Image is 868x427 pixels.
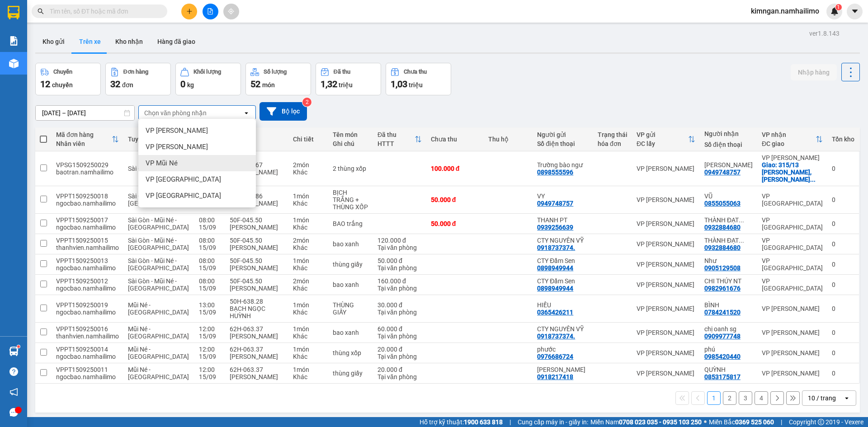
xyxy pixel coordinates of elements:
div: Giao: 315/13 Trần Hưng Đạo, p Bình Hưng [762,161,823,183]
div: 20.000 đ [377,366,422,373]
button: Chưa thu1,03 triệu [386,63,451,95]
button: file-add [203,4,218,19]
span: 1,03 [391,79,407,89]
div: 1 món [293,257,323,264]
span: 12 [40,79,50,89]
svg: open [243,109,250,117]
div: 0932884680 [704,224,741,231]
div: 160.000 đ [377,277,422,285]
div: Khác [293,309,323,316]
span: triệu [409,81,423,89]
button: 1 [707,391,721,405]
div: Khác [293,224,323,231]
div: VPPT1509250015 [56,237,119,244]
div: 0855055063 [704,200,741,207]
div: 62H-063.37 [230,325,284,333]
div: ngocbao.namhailimo [56,309,119,316]
div: Xuan Vy [704,161,753,169]
div: Khác [293,285,323,292]
img: warehouse-icon [9,347,19,356]
span: chuyến [52,81,73,89]
span: Mũi Né - [GEOGRAPHIC_DATA] [128,325,189,340]
div: CTY NGUYÊN VỸ [537,325,589,333]
div: 15/09 [199,309,221,316]
div: 0939256639 [537,224,573,231]
div: VP [PERSON_NAME] [637,329,695,336]
span: Sài Gòn - Mũi Né - [GEOGRAPHIC_DATA] [128,277,189,292]
span: kimngan.namhailimo [744,5,826,17]
div: Tài xế [230,140,284,147]
div: 0985420440 [704,353,741,360]
div: CHI THÚY NT [704,277,753,285]
div: thùng xốp [333,349,368,357]
span: VP Mũi Né [146,159,178,168]
div: 1 món [293,346,323,353]
span: | [509,417,511,427]
div: [PERSON_NAME] [230,200,284,207]
div: bao xanh [333,281,368,288]
span: Hỗ trợ kỹ thuật: [420,417,503,427]
div: 0 [832,370,854,377]
span: VP [PERSON_NAME] [146,126,208,135]
div: Tại văn phòng [377,373,422,380]
div: chị oanh sg [704,325,753,333]
span: triệu [339,81,353,89]
span: question-circle [9,367,18,376]
span: VP [GEOGRAPHIC_DATA] [146,175,221,184]
span: Miền Nam [590,417,702,427]
div: VP [PERSON_NAME] [637,220,695,227]
div: hóa đơn [598,140,627,147]
div: 40.000 [7,58,72,69]
div: bao xanh [333,240,368,248]
span: VP [PERSON_NAME] [146,142,208,151]
div: VP [PERSON_NAME] [637,240,695,248]
div: QUỲNH [704,366,753,373]
div: 12:00 [199,325,221,333]
div: thanhvien.namhailimo [56,244,119,251]
div: CTY Đầm Sen [537,257,589,264]
div: 08:00 [199,237,221,244]
div: VP [GEOGRAPHIC_DATA] [762,216,823,231]
div: 2 món [293,237,323,244]
div: 0972507273 [8,29,71,42]
input: Tìm tên, số ĐT hoặc mã đơn [50,6,156,16]
div: 15/09 [199,285,221,292]
div: CTY NGUYÊN VỸ [537,237,589,244]
div: 1 món [293,301,323,309]
span: ... [739,237,744,244]
div: Khác [293,264,323,272]
span: ... [810,176,816,183]
span: kg [187,81,194,89]
div: [PERSON_NAME] [230,264,284,272]
div: ngocbao.namhailimo [56,353,119,360]
div: 0 [832,196,854,203]
div: 0976686724 [537,353,573,360]
th: Toggle SortBy [373,127,426,151]
button: Đơn hàng32đơn [105,63,171,95]
div: VP Mũi Né [8,8,71,19]
span: CR : [7,59,21,69]
div: Tồn kho [832,136,854,143]
div: 50.000 đ [431,220,479,227]
span: 0 [180,79,185,89]
span: Sài Gòn - Mũi Né [128,165,174,172]
div: 50F-045.50 [230,216,284,224]
span: Mũi Né - [GEOGRAPHIC_DATA] [128,301,189,316]
button: plus [181,4,197,19]
img: logo-vxr [8,6,19,19]
div: 0949748757 [704,169,741,176]
div: thanhvien.namhailimo [56,333,119,340]
div: 0918737374. [537,333,575,340]
span: ... [739,216,744,224]
div: 60.000 đ [377,325,422,333]
button: Đã thu1,32 triệu [316,63,381,95]
div: VPPT1509250014 [56,346,119,353]
div: VP gửi [637,131,688,138]
div: Người gửi [537,131,589,138]
div: baotran.namhailimo [56,169,119,176]
div: Tuyến [128,136,190,143]
div: 1 món [293,216,323,224]
div: 12:00 [199,366,221,373]
div: CTY Đầm Sen [537,277,589,285]
button: 4 [755,391,768,405]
